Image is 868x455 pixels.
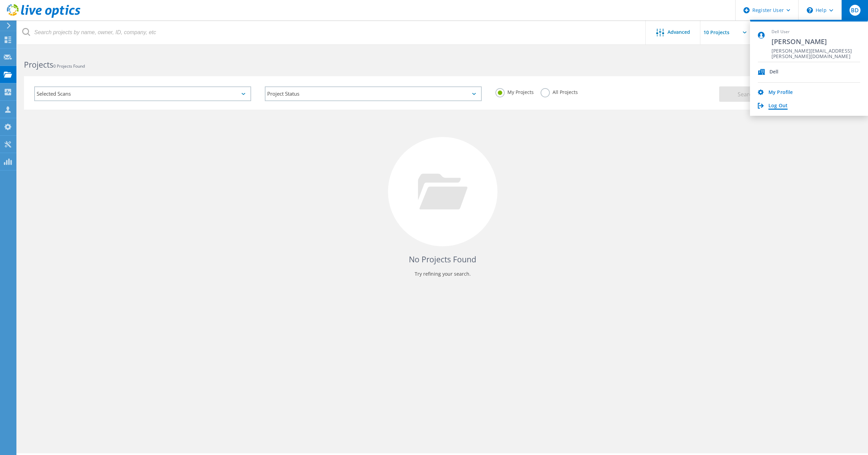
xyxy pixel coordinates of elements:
span: Dell [769,69,779,75]
span: BD [851,8,859,13]
button: Search [719,86,771,102]
p: Try refining your search. [31,268,854,279]
svg: \n [807,7,813,13]
span: 0 Projects Found [53,63,85,69]
span: [PERSON_NAME] [772,37,860,46]
span: [PERSON_NAME][EMAIL_ADDRESS][PERSON_NAME][DOMAIN_NAME] [772,48,860,55]
div: Selected Scans [34,86,251,101]
span: Search [738,91,755,98]
span: Advanced [668,30,690,35]
span: Dell User [772,29,860,35]
b: Projects [24,59,53,70]
input: Search projects by name, owner, ID, company, etc [17,20,646,44]
a: My Profile [768,89,793,96]
label: All Projects [541,88,578,95]
label: My Projects [495,88,534,95]
a: Log Out [768,103,788,109]
div: Project Status [265,86,482,101]
a: Live Optics Dashboard [7,14,80,19]
h4: No Projects Found [31,254,854,265]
